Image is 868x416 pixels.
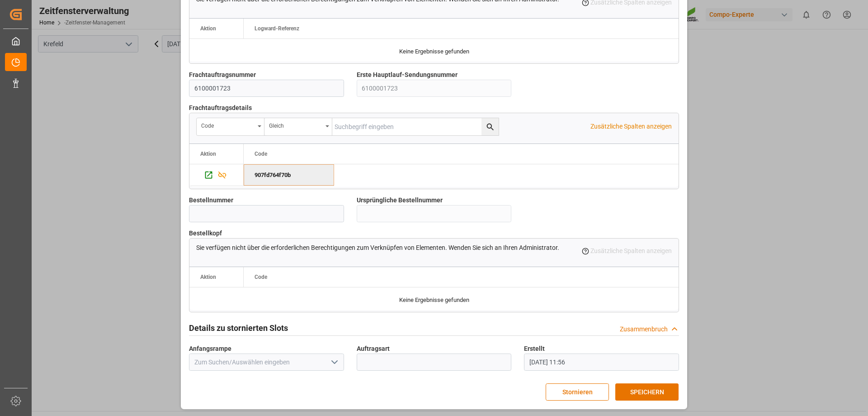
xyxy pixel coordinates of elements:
[255,151,267,157] font: Code
[562,388,593,396] font: Stornieren
[630,388,664,396] font: SPEICHERN
[357,345,390,352] font: Auftragsart
[200,151,216,157] font: Aktion
[269,123,284,129] font: Gleich
[189,230,222,237] font: Bestellkopf
[189,71,256,78] font: Frachtauftragsnummer
[189,323,288,333] font: Details zu stornierten Slots
[200,25,216,32] font: Aktion
[357,196,443,204] font: Ursprüngliche Bestellnummer
[620,325,668,333] font: Zusammenbruch
[200,274,216,280] font: Aktion
[244,164,334,186] div: Press SPACE to deselect this row.
[264,118,332,135] button: Menü öffnen
[332,118,499,135] input: Suchbegriff eingeben
[481,118,499,135] button: Suchschaltfläche
[189,164,244,186] div: Press SPACE to deselect this row.
[189,104,252,111] font: Frachtauftragsdetails
[255,172,291,178] font: 907fd764f70b
[546,383,609,401] button: Stornieren
[189,345,231,352] font: Anfangsrampe
[189,196,233,204] font: Bestellnummer
[255,25,299,32] font: Logward-Referenz
[196,244,559,251] font: Sie verfügen nicht über die erforderlichen Berechtigungen zum Verknüpfen von Elementen. Wenden Si...
[524,354,679,371] input: TT.MM.JJJJ HH:MM
[590,123,672,130] font: Zusätzliche Spalten anzeigen
[197,118,264,135] button: Menü öffnen
[189,354,344,371] input: Zum Suchen/Auswählen eingeben
[615,383,679,401] button: SPEICHERN
[327,355,340,369] button: Menü öffnen
[524,345,545,352] font: Erstellt
[255,274,267,280] font: Code
[357,71,458,78] font: Erste Hauptlauf-Sendungsnummer
[201,123,214,129] font: Code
